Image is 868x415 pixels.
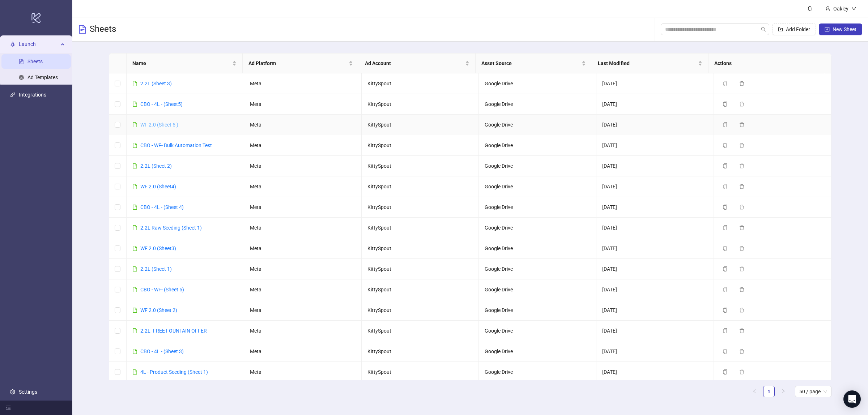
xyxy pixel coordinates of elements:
span: file [132,122,137,127]
span: delete [739,122,744,127]
td: KittySpout [362,238,479,259]
td: Google Drive [479,176,596,197]
td: Google Drive [479,94,596,115]
span: copy [723,349,728,354]
button: New Sheet [819,23,862,35]
span: folder-add [778,27,783,32]
span: file-text [78,25,87,34]
td: Google Drive [479,135,596,156]
td: [DATE] [596,94,714,115]
td: [DATE] [596,321,714,341]
td: [DATE] [596,341,714,362]
span: file [132,205,137,210]
td: Google Drive [479,300,596,321]
a: 2.2L (Sheet 1) [140,266,172,272]
a: CBO - 4L - (Sheet5) [140,101,183,107]
td: KittySpout [362,135,479,156]
button: Add Folder [772,23,816,35]
td: [DATE] [596,238,714,259]
span: file [132,184,137,189]
span: user [825,6,830,11]
td: Google Drive [479,115,596,135]
span: delete [739,246,744,251]
td: Google Drive [479,341,596,362]
a: 2.2L- FREE FOUNTAIN OFFER [140,328,207,334]
span: delete [739,308,744,313]
td: Meta [244,300,362,321]
td: Meta [244,73,362,94]
span: Add Folder [786,26,810,32]
td: Google Drive [479,362,596,382]
td: KittySpout [362,73,479,94]
button: right [778,386,789,397]
td: Meta [244,279,362,300]
a: CBO - 4L - (Sheet 4) [140,204,184,210]
span: 50 / page [799,386,827,397]
td: Google Drive [479,238,596,259]
th: Ad Account [359,54,476,73]
span: copy [723,184,728,189]
td: Meta [244,94,362,115]
span: copy [723,143,728,148]
span: delete [739,184,744,189]
span: Ad Platform [248,59,347,67]
span: file [132,163,137,168]
span: copy [723,369,728,375]
span: copy [723,81,728,86]
span: file [132,246,137,251]
span: file [132,287,137,292]
span: bell [807,6,812,11]
span: left [752,389,757,393]
div: Oakley [830,5,851,13]
td: [DATE] [596,73,714,94]
span: file [132,308,137,313]
td: KittySpout [362,176,479,197]
td: Meta [244,259,362,279]
span: delete [739,328,744,333]
span: copy [723,328,728,333]
span: Ad Account [365,59,464,67]
td: [DATE] [596,176,714,197]
span: file [132,102,137,107]
a: CBO - WF- (Sheet 5) [140,287,184,292]
span: down [851,6,856,11]
span: delete [739,143,744,148]
td: KittySpout [362,279,479,300]
td: [DATE] [596,259,714,279]
td: Meta [244,238,362,259]
td: Google Drive [479,321,596,341]
span: Launch [19,37,59,52]
td: Meta [244,321,362,341]
span: Last Modified [598,59,697,67]
div: Page Size [795,386,831,397]
td: Meta [244,197,362,218]
span: delete [739,163,744,168]
span: delete [739,225,744,230]
td: Meta [244,115,362,135]
span: copy [723,287,728,292]
span: plus-square [825,27,830,32]
span: delete [739,102,744,107]
a: WF 2.0 (Sheet 5 ) [140,122,178,128]
a: Integrations [19,92,46,98]
td: [DATE] [596,156,714,176]
span: copy [723,266,728,271]
td: KittySpout [362,341,479,362]
span: copy [723,102,728,107]
td: [DATE] [596,362,714,382]
div: Open Intercom Messenger [843,390,861,408]
span: copy [723,225,728,230]
span: file [132,349,137,354]
span: Name [132,59,231,67]
span: copy [723,163,728,168]
td: Google Drive [479,218,596,238]
span: rocket [10,42,15,47]
td: KittySpout [362,300,479,321]
span: search [761,27,766,32]
a: 2.2L Raw Seeding (Sheet 1) [140,225,202,231]
td: KittySpout [362,218,479,238]
span: file [132,143,137,148]
span: delete [739,369,744,375]
a: Settings [19,389,37,395]
td: Meta [244,156,362,176]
